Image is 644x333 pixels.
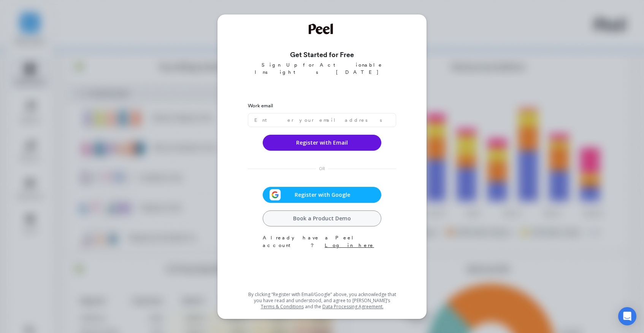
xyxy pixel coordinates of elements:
input: Enter your email address [248,113,396,127]
p: By clicking “Register with Email/Google” above, you acknowledge that you have read and understood... [248,292,396,310]
button: Register with Email [263,135,381,151]
span: Register with Google [281,191,364,199]
a: Terms & Conditions [261,303,304,310]
img: svg+xml;base64,PHN2ZyB3aWR0aD0iMzIiIGhlaWdodD0iMzIiIHZpZXdCb3g9IjAgMCAzMiAzMiIgZmlsbD0ibm9uZSIgeG... [270,189,281,201]
img: Welcome to Peel [309,24,335,34]
a: Book a Product Demo [263,210,381,226]
a: Data Processing Agreement. [322,303,384,310]
label: Work email [248,102,396,110]
span: OR [319,166,325,172]
a: Log in here [325,242,374,248]
button: Register with Google [263,187,381,203]
p: Sign Up for Actionable Insights [DATE] [248,61,396,76]
p: Already have a Peel account? [263,234,381,249]
div: Open Intercom Messenger [618,307,636,325]
h3: Get Started for Free [248,49,396,60]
